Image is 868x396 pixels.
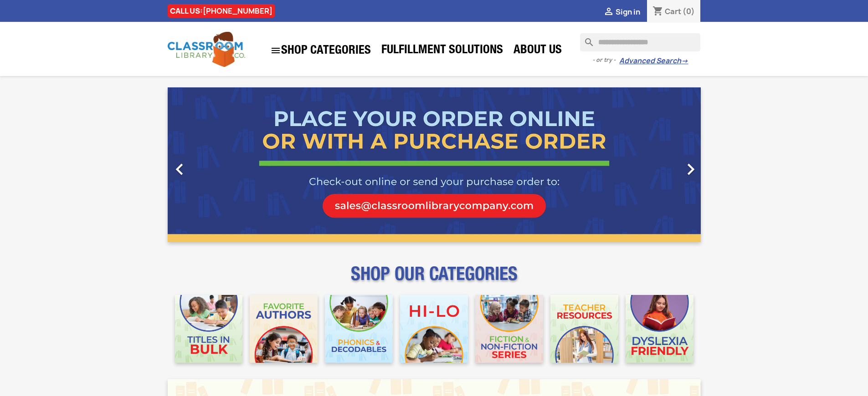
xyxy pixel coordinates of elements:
img: CLC_Phonics_And_Decodables_Mobile.jpg [325,295,393,363]
a: Next [621,87,701,242]
i:  [679,158,702,181]
i: shopping_cart [652,6,663,17]
a: About Us [509,42,566,60]
img: CLC_Favorite_Authors_Mobile.jpg [250,295,318,363]
p: SHOP OUR CATEGORIES [168,271,701,288]
i:  [270,45,281,56]
span: Sign in [616,7,640,17]
img: CLC_Dyslexia_Mobile.jpg [626,295,693,363]
a: [PHONE_NUMBER] [203,6,272,16]
img: CLC_HiLo_Mobile.jpg [400,295,468,363]
a: Previous [168,87,248,242]
ul: Carousel container [168,87,701,242]
span: - or try - [592,56,619,65]
i:  [168,158,191,181]
span: → [681,56,688,66]
img: CLC_Bulk_Mobile.jpg [175,295,243,363]
a:  Sign in [603,7,640,17]
img: CLC_Teacher_Resources_Mobile.jpg [550,295,618,363]
img: CLC_Fiction_Nonfiction_Mobile.jpg [475,295,543,363]
span: Cart [665,6,681,16]
div: CALL US: [168,4,275,18]
a: Advanced Search→ [619,56,688,66]
img: Classroom Library Company [168,32,245,67]
i: search [580,33,591,44]
input: Search [580,33,700,51]
a: SHOP CATEGORIES [266,41,375,61]
span: (0) [683,6,695,16]
i:  [603,7,614,18]
a: Fulfillment Solutions [377,42,508,60]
